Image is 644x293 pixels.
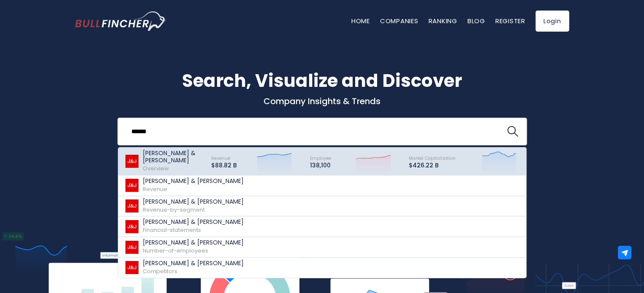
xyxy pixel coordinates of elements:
[143,164,169,172] span: Overview
[143,226,201,234] span: Financial-statements
[211,162,237,169] p: $88.82 B
[118,175,526,196] a: [PERSON_NAME] & [PERSON_NAME] Revenue
[143,247,208,255] span: Number-of-employees
[75,162,569,171] p: What's trending
[535,11,569,32] a: Login
[75,11,166,31] img: Bullfincher logo
[143,150,204,164] p: [PERSON_NAME] & [PERSON_NAME]
[143,177,244,185] p: [PERSON_NAME] & [PERSON_NAME]
[143,185,167,193] span: Revenue
[507,126,518,137] img: search icon
[143,267,177,275] span: Competitors
[211,155,230,161] span: Revenue
[118,258,526,278] a: [PERSON_NAME] & [PERSON_NAME] Competitors
[143,206,205,214] span: Revenue-by-segment
[380,16,418,25] a: Companies
[310,162,331,169] p: 138,100
[409,162,456,169] p: $426.22 B
[143,239,244,246] p: [PERSON_NAME] & [PERSON_NAME]
[118,237,526,258] a: [PERSON_NAME] & [PERSON_NAME] Number-of-employees
[310,155,331,161] span: Employee
[351,16,370,25] a: Home
[75,67,569,94] h1: Search, Visualize and Discover
[429,16,457,25] a: Ranking
[118,148,526,175] a: [PERSON_NAME] & [PERSON_NAME] Overview Revenue $88.82 B Employee 138,100 Market Capitalization $4...
[75,96,569,107] p: Company Insights & Trends
[495,16,525,25] a: Register
[118,216,526,237] a: [PERSON_NAME] & [PERSON_NAME] Financial-statements
[409,155,456,161] span: Market Capitalization
[143,260,244,267] p: [PERSON_NAME] & [PERSON_NAME]
[143,218,244,226] p: [PERSON_NAME] & [PERSON_NAME]
[143,198,244,205] p: [PERSON_NAME] & [PERSON_NAME]
[118,196,526,217] a: [PERSON_NAME] & [PERSON_NAME] Revenue-by-segment
[467,16,485,25] a: Blog
[75,11,166,31] a: Go to homepage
